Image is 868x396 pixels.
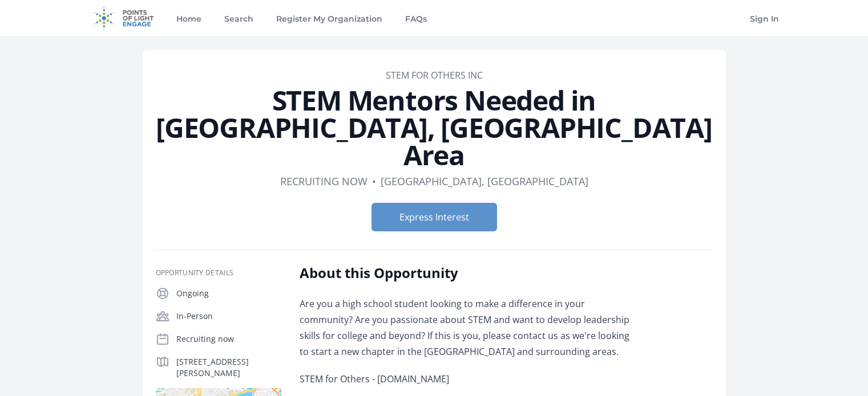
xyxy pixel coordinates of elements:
[386,69,483,81] a: STEM FOR OTHERS INC
[372,203,497,231] button: Express Interest
[300,264,633,282] h2: About this Opportunity
[176,356,281,379] p: [STREET_ADDRESS][PERSON_NAME]
[176,333,281,345] p: Recruiting now
[280,173,368,189] dd: Recruiting now
[300,296,633,360] p: Are you a high school student looking to make a difference in your community? Are you passionate ...
[381,173,588,189] dd: [GEOGRAPHIC_DATA], [GEOGRAPHIC_DATA]
[156,268,281,277] h3: Opportunity Details
[372,173,376,189] div: •
[176,288,281,299] p: Ongoing
[300,371,633,387] p: STEM for Others - [DOMAIN_NAME]
[176,311,281,322] p: In-Person
[156,87,713,169] h1: STEM Mentors Needed in [GEOGRAPHIC_DATA], [GEOGRAPHIC_DATA] Area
